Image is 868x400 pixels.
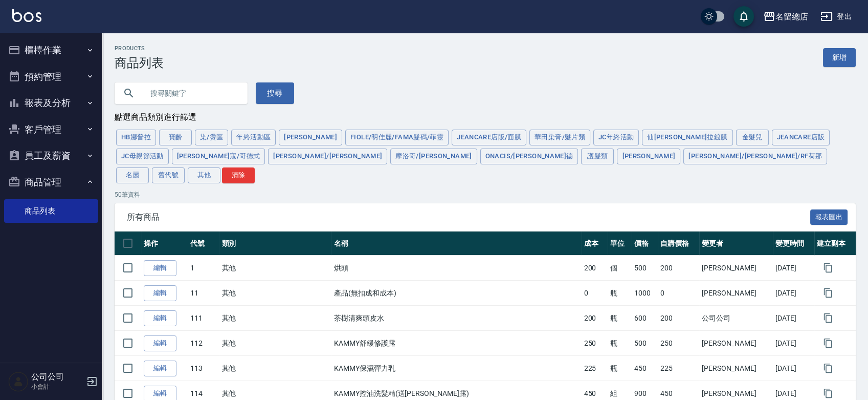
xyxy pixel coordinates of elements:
td: 1000 [632,281,658,306]
td: [PERSON_NAME] [699,356,772,381]
th: 成本 [582,231,608,256]
td: 瓶 [608,356,632,381]
th: 自購價格 [658,231,699,256]
h3: 商品列表 [115,56,164,70]
td: 0 [582,281,608,306]
button: 其他 [188,167,220,183]
button: 客戶管理 [4,116,98,143]
td: 200 [582,256,608,281]
a: 報表匯出 [810,212,848,221]
p: 50 筆資料 [115,190,856,199]
p: 小會計 [31,382,83,391]
button: [PERSON_NAME]/[PERSON_NAME] [268,149,387,164]
button: 金髮兒 [736,130,769,145]
td: 1 [188,256,219,281]
button: 仙[PERSON_NAME]拉鍍膜 [642,130,732,145]
td: 225 [582,356,608,381]
th: 變更時間 [773,231,814,256]
td: 產品(無扣成和成本) [331,281,582,306]
a: 編輯 [144,260,176,276]
span: 所有商品 [127,212,810,222]
button: [PERSON_NAME]/[PERSON_NAME]/RF荷那 [683,149,827,164]
button: 名麗 [116,167,149,183]
th: 變更者 [699,231,772,256]
td: [DATE] [773,256,814,281]
td: 200 [582,306,608,331]
td: 600 [632,306,658,331]
td: 200 [658,306,699,331]
a: 編輯 [144,361,176,376]
button: 商品管理 [4,169,98,196]
td: [DATE] [773,356,814,381]
td: [DATE] [773,281,814,306]
td: 250 [658,331,699,356]
td: 烘頭 [331,256,582,281]
button: HB娜普拉 [116,130,156,145]
button: 寶齡 [159,130,192,145]
th: 類別 [219,231,331,256]
td: 500 [632,331,658,356]
button: JeanCare店販 [772,130,830,145]
a: 新增 [823,48,856,67]
button: JeanCare店販/面膜 [452,130,526,145]
td: [PERSON_NAME] [699,256,772,281]
button: 清除 [222,167,255,183]
td: KAMMY保濕彈力乳 [331,356,582,381]
td: 瓶 [608,306,632,331]
button: 舊代號 [152,167,185,183]
td: [PERSON_NAME] [699,281,772,306]
td: 250 [582,331,608,356]
a: 商品列表 [4,199,98,223]
button: JC母親節活動 [116,149,169,164]
td: 200 [658,256,699,281]
td: 11 [188,281,219,306]
button: 預約管理 [4,64,98,90]
button: ONACIS/[PERSON_NAME]德 [480,149,578,164]
th: 單位 [608,231,632,256]
input: 搜尋關鍵字 [143,79,239,107]
td: 其他 [219,281,331,306]
div: 點選商品類別進行篩選 [115,112,856,123]
td: 500 [632,256,658,281]
a: 編輯 [144,285,176,301]
td: 公司公司 [699,306,772,331]
td: 其他 [219,331,331,356]
td: 其他 [219,356,331,381]
td: 個 [608,256,632,281]
th: 操作 [141,231,188,256]
th: 名稱 [331,231,582,256]
button: FIOLE/明佳麗/Fama髮碼/菲靈 [345,130,449,145]
td: 225 [658,356,699,381]
button: [PERSON_NAME]寇/哥德式 [172,149,265,164]
td: 瓶 [608,281,632,306]
button: 搜尋 [256,82,294,104]
td: 112 [188,331,219,356]
td: 其他 [219,306,331,331]
button: 名留總店 [759,6,812,27]
td: 113 [188,356,219,381]
div: 名留總店 [775,10,808,23]
th: 建立副本 [814,231,856,256]
td: 111 [188,306,219,331]
img: Person [8,371,29,392]
button: [PERSON_NAME] [279,130,342,145]
th: 價格 [632,231,658,256]
th: 代號 [188,231,219,256]
a: 編輯 [144,310,176,326]
button: 報表及分析 [4,90,98,116]
td: 0 [658,281,699,306]
button: [PERSON_NAME] [617,149,680,164]
td: [DATE] [773,306,814,331]
button: 櫃檯作業 [4,37,98,64]
td: [PERSON_NAME] [699,331,772,356]
td: 450 [632,356,658,381]
td: 茶樹清爽頭皮水 [331,306,582,331]
a: 編輯 [144,335,176,351]
button: 員工及薪資 [4,142,98,169]
td: 瓶 [608,331,632,356]
h5: 公司公司 [31,372,83,382]
td: KAMMY舒緩修護露 [331,331,582,356]
button: 華田染膏/髮片類 [529,130,590,145]
button: 摩洛哥/[PERSON_NAME] [390,149,477,164]
button: 年終活動區 [231,130,276,145]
